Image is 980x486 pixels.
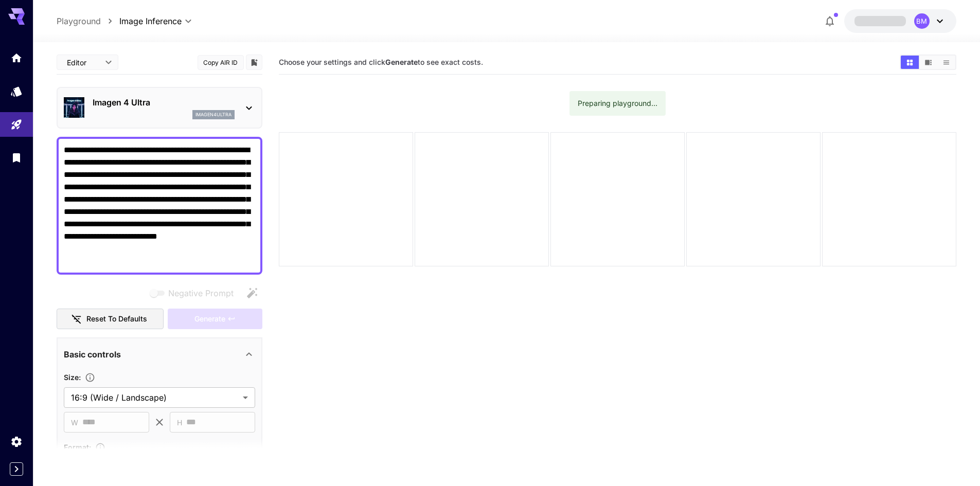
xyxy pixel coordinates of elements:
[64,348,121,361] p: Basic controls
[71,417,78,428] span: W
[10,51,23,64] div: Home
[385,58,418,66] b: Generate
[914,13,930,29] div: BM
[10,151,23,164] div: Library
[195,111,231,118] p: imagen4ultra
[844,9,956,33] button: BM
[71,391,239,404] span: 16:9 (Wide / Landscape)
[10,118,23,131] div: Playground
[81,372,99,383] button: Adjust the dimensions of the generated image by specifying its width and height in pixels, or sel...
[119,15,182,27] span: Image Inference
[57,309,164,330] button: Reset to defaults
[197,55,243,70] button: Copy AIR ID
[93,96,235,109] p: Imagen 4 Ultra
[57,15,101,27] a: Playground
[250,56,259,68] button: Add to library
[937,56,955,69] button: Show media in list view
[279,58,483,66] span: Choose your settings and click to see exact costs.
[578,94,657,113] div: Preparing playground...
[168,287,234,299] span: Negative Prompt
[177,417,182,428] span: H
[57,15,119,27] nav: breadcrumb
[10,85,23,98] div: Models
[901,56,919,69] button: Show media in grid view
[10,462,23,476] button: Expand sidebar
[64,342,255,367] div: Basic controls
[64,373,81,382] span: Size :
[10,435,23,448] div: Settings
[148,286,242,299] span: Negative prompts are not compatible with the selected model.
[919,56,937,69] button: Show media in video view
[67,57,99,68] span: Editor
[900,55,956,70] div: Show media in grid viewShow media in video viewShow media in list view
[64,92,255,123] div: Imagen 4 Ultraimagen4ultra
